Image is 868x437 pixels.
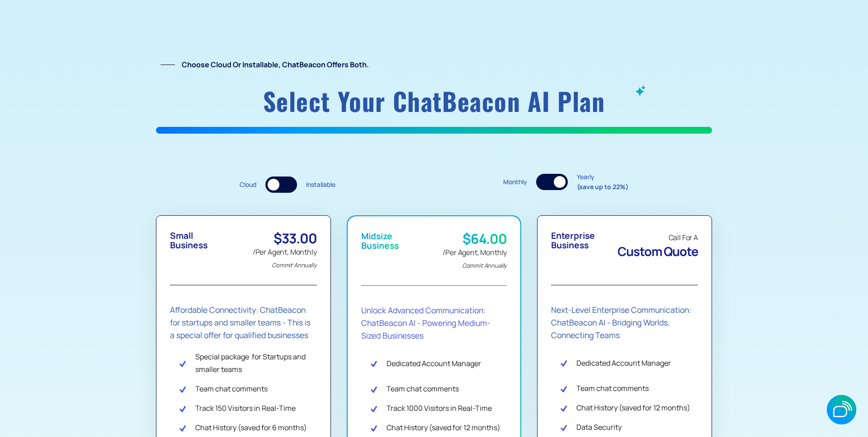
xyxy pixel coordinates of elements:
div: Call For A [618,231,698,244]
img: Line [160,65,175,65]
div: Team chat comments [195,382,268,395]
img: Check [560,404,567,412]
div: $64.00 [443,232,507,246]
div: Midsize Business [361,232,399,251]
div: Yearly [577,172,628,191]
img: Check [179,385,186,393]
div: Next-Level Enterprise Communication: ChatBeacon AI - Bridging Worlds, Connecting Teams [551,303,698,341]
img: Check [370,359,377,367]
img: ChatBeacon AI [634,84,647,97]
div: Track 150 Visitors in Real-Time [195,402,296,414]
div: Dedicated Account Manager [576,357,671,369]
img: Check [560,423,567,432]
h1: Select your ChatBeacon AI plan [156,89,712,113]
div: Team chat comments [387,382,459,395]
strong: Choose Cloud or Installable, ChatBeacon offers both. [182,60,369,70]
img: Check [179,404,186,413]
img: Check [370,404,377,413]
img: Check [560,384,567,393]
div: Chat History (saved for 12 months) [387,421,500,434]
div: /Per Agent, Monthly [253,246,317,271]
div: Affordable Connectivity: ChatBeacon for startups and smaller teams - This is a special offer for ... [170,303,317,341]
div: Special package for Startups and smaller teams [195,350,317,376]
div: Team chat comments [576,382,649,395]
div: Chat History (saved for 6 months) [195,421,307,434]
img: Check [560,358,567,367]
img: Check [179,359,186,367]
div: Small Business [170,231,208,250]
div: Cloud [240,180,256,190]
img: Check [370,385,377,393]
div: $33.00 [253,231,317,246]
em: Commit Annually [462,261,507,270]
div: Monthly [503,177,527,187]
div: Installable [306,180,335,190]
div: Dedicated Account Manager [387,357,481,370]
div: /Per Agent, Monthly [443,246,507,272]
strong: (save up to 22%) [577,182,628,191]
div: Data Security [576,421,622,433]
div: Enterprise Business [551,231,595,250]
div: Chat History (saved for 12 months) [576,401,690,414]
div: Track 1000 Visitors in Real-Time [387,402,492,414]
img: Check [370,423,377,432]
span: Custom Quote [618,243,698,260]
em: Commit Annually [272,261,317,269]
img: Check [179,423,186,432]
strong: Unlock Advanced Communication: ChatBeacon AI - Powering Medium-Sized Businesses [361,305,490,341]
